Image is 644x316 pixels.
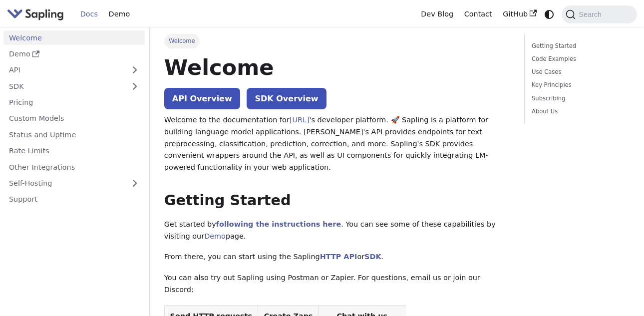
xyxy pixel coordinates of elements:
a: following the instructions here [216,220,341,228]
a: HTTP API [320,253,357,261]
span: Welcome [164,34,200,48]
a: API [3,63,125,77]
h2: Getting Started [164,192,510,210]
a: Code Examples [532,54,626,64]
h1: Welcome [164,54,510,81]
a: Demo [3,47,145,61]
a: API Overview [164,88,240,109]
a: Support [3,192,145,207]
p: You can also try out Sapling using Postman or Zapier. For questions, email us or join our Discord: [164,272,510,296]
a: Subscribing [532,94,626,103]
button: Expand sidebar category 'SDK' [125,79,145,93]
a: Status and Uptime [3,127,145,142]
a: Custom Models [3,111,145,126]
a: Demo [204,232,226,240]
a: About Us [532,107,626,116]
a: Getting Started [532,41,626,51]
button: Expand sidebar category 'API' [125,63,145,77]
button: Search (Command+K) [562,5,637,23]
a: Demo [103,6,135,22]
a: Contact [459,6,498,22]
a: Self-Hosting [3,176,145,191]
p: From there, you can start using the Sapling or . [164,251,510,263]
nav: Breadcrumbs [164,34,510,48]
a: Sapling.aiSapling.ai [7,7,67,21]
a: Rate Limits [3,144,145,158]
span: Search [576,10,608,18]
a: SDK Overview [247,88,326,109]
p: Get started by . You can see some of these capabilities by visiting our page. [164,219,510,243]
a: Use Cases [532,67,626,77]
a: Other Integrations [3,160,145,174]
a: Welcome [3,30,145,45]
a: Pricing [3,95,145,110]
a: [URL] [290,116,310,124]
a: SDK [364,253,381,261]
a: Key Principles [532,80,626,90]
a: SDK [3,79,125,93]
button: Switch between dark and light mode (currently system mode) [542,7,557,21]
img: Sapling.ai [7,7,64,21]
a: GitHub [497,6,542,22]
a: Dev Blog [415,6,458,22]
a: Docs [75,6,103,22]
p: Welcome to the documentation for 's developer platform. 🚀 Sapling is a platform for building lang... [164,114,510,174]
